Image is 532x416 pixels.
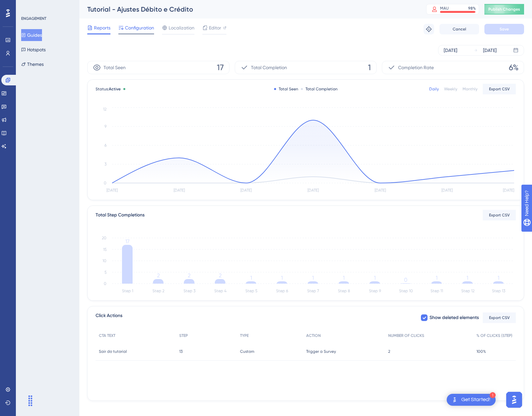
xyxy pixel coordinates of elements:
tspan: Step 3 [184,289,195,293]
span: Total Completion [251,64,287,71]
div: 98 % [468,6,476,11]
div: Weekly [444,86,457,92]
tspan: Step 9 [369,289,381,293]
span: TYPE [240,333,249,338]
div: 1 [490,392,496,398]
tspan: [DATE] [375,188,386,193]
tspan: 20 [102,236,106,240]
span: Status: [96,86,121,92]
button: Export CSV [483,84,516,94]
tspan: Step 13 [492,289,505,293]
tspan: Step 4 [214,289,226,293]
tspan: 1 [343,275,345,281]
div: Total Step Completions [96,211,144,219]
tspan: 1 [281,275,283,281]
button: Export CSV [483,312,516,323]
tspan: 1 [374,275,376,281]
span: Active [109,87,121,91]
span: Export CSV [489,315,510,320]
span: STEP [179,333,188,338]
span: Cancel [453,26,466,32]
button: Cancel [439,24,479,34]
tspan: 17 [125,238,130,245]
tspan: 15 [103,247,106,252]
button: Export CSV [483,210,516,220]
tspan: [DATE] [307,188,319,193]
span: Publish Changes [488,7,520,12]
tspan: 1 [250,275,252,281]
tspan: 1 [312,275,314,281]
tspan: Step 8 [338,289,350,293]
div: MAU [440,6,449,11]
span: Click Actions [96,312,122,324]
tspan: 10 [102,258,106,263]
span: Localization [169,24,194,32]
span: 17 [217,62,224,73]
tspan: Step 7 [307,289,319,293]
span: Show deleted elements [430,314,479,322]
tspan: Step 6 [276,289,288,293]
span: Export CSV [489,212,510,218]
button: Hotspots [21,44,46,56]
tspan: [DATE] [441,188,453,193]
tspan: Step 1 [122,289,133,293]
span: ACTION [306,333,321,338]
div: Get Started! [461,396,490,403]
tspan: 6 [104,143,106,148]
button: Save [484,24,524,34]
tspan: 12 [103,107,106,112]
iframe: UserGuiding AI Assistant Launcher [504,390,524,410]
tspan: Step 12 [461,289,474,293]
div: Arrastar [25,391,36,411]
tspan: Step 11 [430,289,443,293]
tspan: Step 10 [399,289,413,293]
span: Export CSV [489,86,510,92]
div: ENGAGEMENT [21,16,46,21]
div: Total Completion [301,86,338,92]
tspan: 3 [104,162,106,166]
tspan: [DATE] [174,188,185,193]
span: Need Help? [16,2,41,10]
span: Save [500,26,509,32]
tspan: 0 [104,181,106,185]
span: Editor [209,24,221,32]
span: CTA TEXT [99,333,115,338]
tspan: 0 [404,277,407,283]
div: [DATE] [483,46,497,54]
tspan: 0 [104,281,106,286]
span: NUMBER OF CLICKS [388,333,424,338]
tspan: Step 2 [152,289,164,293]
tspan: 1 [467,275,468,281]
button: Publish Changes [484,4,524,15]
span: 1 [368,62,371,73]
tspan: 1 [498,275,499,281]
span: 100% [476,349,486,354]
div: [DATE] [444,46,457,54]
button: Themes [21,58,44,70]
tspan: 9 [104,124,106,129]
tspan: Step 5 [245,289,257,293]
span: Configuration [125,24,154,32]
div: Daily [429,86,439,92]
tspan: [DATE] [240,188,252,193]
span: Completion Rate [398,64,434,71]
img: launcher-image-alternative-text [451,396,459,404]
div: Tutorial - Ajustes Débito e Crédito [87,5,410,14]
div: Monthly [463,86,477,92]
div: Open Get Started! checklist, remaining modules: 1 [447,394,496,406]
tspan: 5 [104,270,106,275]
span: Custom [240,349,254,354]
tspan: [DATE] [106,188,118,193]
tspan: 1 [436,275,437,281]
span: Trigger a Survey [306,349,336,354]
tspan: 2 [157,272,160,279]
tspan: [DATE] [503,188,514,193]
span: Total Seen [103,64,126,71]
span: 6% [509,62,518,73]
span: 13 [179,349,183,354]
span: Reports [94,24,110,32]
span: % OF CLICKS (STEP) [476,333,512,338]
tspan: 2 [219,272,222,279]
